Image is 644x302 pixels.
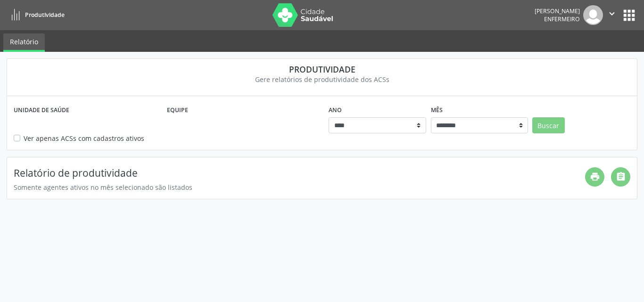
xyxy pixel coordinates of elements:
[14,182,585,192] div: Somente agentes ativos no mês selecionado são listados
[14,167,585,179] h4: Relatório de produtividade
[167,103,188,117] label: Equipe
[329,103,342,117] label: Ano
[14,103,69,117] label: Unidade de saúde
[583,5,603,25] img: img
[431,103,443,117] label: Mês
[3,33,45,52] a: Relatório
[24,133,144,143] label: Ver apenas ACSs com cadastros ativos
[7,7,65,23] a: Produtividade
[532,117,565,133] button: Buscar
[14,74,630,84] div: Gere relatórios de produtividade dos ACSs
[14,64,630,74] div: Produtividade
[544,15,580,23] span: Enfermeiro
[603,5,621,25] button: 
[535,7,580,15] div: [PERSON_NAME]
[25,11,65,19] span: Produtividade
[607,8,617,19] i: 
[621,7,637,24] button: apps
